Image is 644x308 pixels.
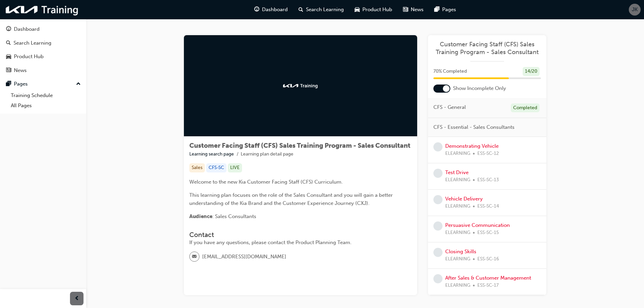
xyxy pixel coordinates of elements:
[14,80,28,88] div: Pages
[254,5,259,14] span: guage-icon
[398,3,429,17] a: news-iconNews
[189,142,410,149] span: Customer Facing Staff (CFS) Sales Training Program - Sales Consultant
[433,274,443,283] span: learningRecordVerb_NONE-icon
[477,282,499,289] span: ESS-SC-17
[403,5,408,14] span: news-icon
[189,239,412,246] div: If you have any questions, please contact the Product Planning Team.
[445,282,470,289] span: ELEARNING
[189,151,234,157] a: Learning search page
[433,41,541,56] a: Customer Facing Staff (CFS) Sales Training Program - Sales Consultant
[3,64,84,77] a: News
[8,100,84,111] a: All Pages
[445,248,476,255] a: Closing Skills
[6,68,11,74] span: news-icon
[433,123,515,131] span: CFS - Essential - Sales Consultants
[433,195,443,204] span: learningRecordVerb_NONE-icon
[477,255,499,263] span: ESS-SC-16
[6,40,11,46] span: search-icon
[3,78,84,90] button: Pages
[189,192,394,206] span: This learning plan focuses on the role of the Sales Consultant and you will gain a better underst...
[14,67,27,74] div: News
[14,53,44,61] div: Product Hub
[189,163,205,172] div: Sales
[433,248,443,257] span: learningRecordVerb_NONE-icon
[445,255,470,263] span: ELEARNING
[433,221,443,231] span: learningRecordVerb_NONE-icon
[632,6,638,14] span: JK
[8,90,84,101] a: Training Schedule
[355,5,360,14] span: car-icon
[189,179,343,185] span: Welcome to the new Kia Customer Facing Staff (CFS) Curriculum.
[433,169,443,178] span: learningRecordVerb_NONE-icon
[306,6,344,14] span: Search Learning
[228,163,242,172] div: LIVE
[282,82,319,89] img: kia-training
[3,22,84,78] button: DashboardSearch LearningProduct HubNews
[445,275,531,281] a: After Sales & Customer Management
[3,3,81,17] img: kia-training
[192,253,197,261] span: email-icon
[523,67,540,76] div: 14 / 20
[477,150,499,158] span: ESS-SC-12
[3,37,84,49] a: Search Learning
[477,203,499,210] span: ESS-SC-14
[189,231,412,239] h3: Contact
[445,169,469,175] a: Test Drive
[477,176,499,184] span: ESS-SC-13
[262,6,288,14] span: Dashboard
[433,68,467,75] span: 70 % Completed
[445,222,510,228] a: Persuasive Communication
[212,213,256,219] span: : Sales Consultants
[76,80,81,89] span: up-icon
[433,103,466,111] span: CFS - General
[14,25,40,33] div: Dashboard
[3,23,84,35] a: Dashboard
[189,213,212,219] span: Audience
[434,5,439,14] span: pages-icon
[206,163,226,172] div: CFS-SC
[445,150,470,158] span: ELEARNING
[349,3,398,17] a: car-iconProduct Hub
[3,50,84,63] a: Product Hub
[445,203,470,210] span: ELEARNING
[249,3,293,17] a: guage-iconDashboard
[445,196,483,202] a: Vehicle Delivery
[6,54,11,60] span: car-icon
[6,81,11,87] span: pages-icon
[202,253,286,261] span: [EMAIL_ADDRESS][DOMAIN_NAME]
[477,229,499,237] span: ESS-SC-15
[445,143,499,149] a: Demonstrating Vehicle
[445,229,470,237] span: ELEARNING
[6,26,11,32] span: guage-icon
[442,6,456,14] span: Pages
[629,4,641,16] button: JK
[293,3,349,17] a: search-iconSearch Learning
[445,176,470,184] span: ELEARNING
[14,39,51,47] div: Search Learning
[511,103,540,113] div: Completed
[433,142,443,151] span: learningRecordVerb_NONE-icon
[362,6,392,14] span: Product Hub
[74,294,79,303] span: prev-icon
[299,5,303,14] span: search-icon
[429,3,461,17] a: pages-iconPages
[453,85,506,92] span: Show Incomplete Only
[411,6,424,14] span: News
[241,150,293,158] li: Learning plan detail page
